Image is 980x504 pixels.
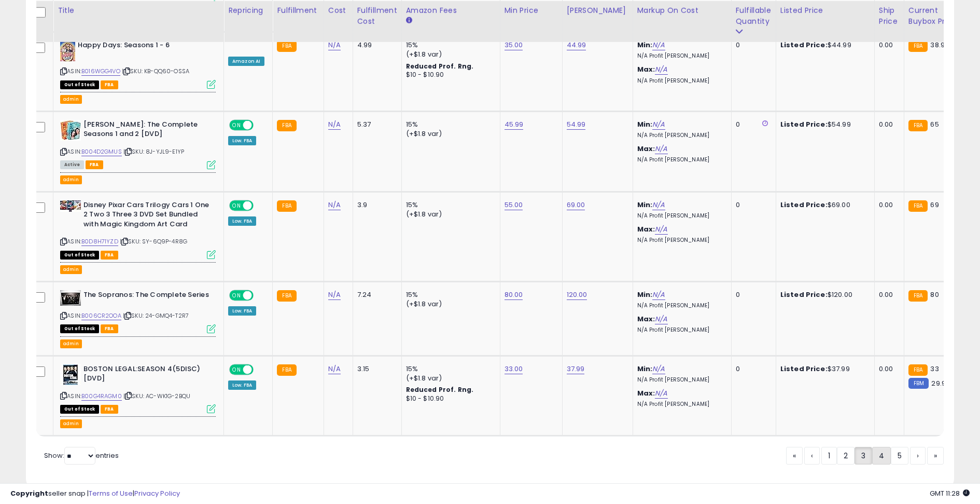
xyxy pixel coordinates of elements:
a: 2 [837,447,855,465]
span: | SKU: SY-6Q9P-4R8G [120,237,187,246]
img: 61DROMGERfL._SL40_.jpg [60,120,81,141]
span: ON [230,120,243,129]
b: Reduced Prof. Rng. [406,62,474,71]
p: N/A Profit [PERSON_NAME] [637,302,723,309]
div: 15% [406,200,492,210]
b: [PERSON_NAME]: The Complete Seasons 1 and 2 [DVD] [83,120,209,142]
div: ASIN: [60,120,216,168]
a: B0D8H71YZD [81,237,118,246]
span: FBA [101,80,118,89]
div: Fulfillment Cost [357,5,397,27]
div: Amazon Fees [406,5,496,16]
button: admin [60,95,82,104]
span: | SKU: KB-QQ60-OSSA [122,67,189,75]
p: N/A Profit [PERSON_NAME] [637,212,723,220]
small: FBA [908,120,928,131]
a: B00G4RAGM0 [81,392,122,401]
a: 3 [855,447,872,465]
div: Current Buybox Price [908,5,962,27]
small: FBA [908,200,928,212]
div: 0.00 [879,364,896,374]
span: FBA [101,324,118,333]
span: All listings that are currently out of stock and unavailable for purchase on Amazon [60,80,99,89]
span: « [793,451,796,461]
div: Fulfillment [277,5,319,16]
div: Fulfillable Quantity [736,5,772,27]
span: ON [230,365,243,374]
p: N/A Profit [PERSON_NAME] [637,326,723,334]
button: admin [60,339,82,348]
a: 45.99 [505,119,524,130]
b: Listed Price: [780,364,828,374]
span: ‹ [811,451,813,461]
div: ASIN: [60,40,216,88]
div: Low. FBA [228,306,256,316]
div: 0 [736,40,768,50]
b: The Sopranos: The Complete Series [83,290,209,303]
div: 0 [736,290,768,299]
div: ASIN: [60,364,216,413]
b: Listed Price: [780,119,828,129]
b: Min: [637,290,653,299]
small: FBA [277,200,296,212]
th: The percentage added to the cost of goods (COGS) that forms the calculator for Min & Max prices. [633,1,731,42]
span: ON [230,201,243,210]
div: 0 [736,200,768,210]
a: N/A [328,200,341,210]
a: 44.99 [567,40,586,50]
small: FBM [908,378,929,389]
div: 0.00 [879,200,896,210]
a: N/A [655,314,667,324]
b: Min: [637,200,653,210]
a: N/A [328,119,341,130]
div: [PERSON_NAME] [567,5,628,16]
a: N/A [655,388,667,399]
span: » [934,451,937,461]
div: 0.00 [879,120,896,129]
small: FBA [277,364,296,376]
a: N/A [652,290,665,300]
span: 2025-09-17 11:28 GMT [930,488,970,498]
a: N/A [328,290,341,300]
b: Min: [637,364,653,374]
p: N/A Profit [PERSON_NAME] [637,132,723,139]
a: N/A [652,40,665,50]
div: Low. FBA [228,216,256,226]
p: N/A Profit [PERSON_NAME] [637,77,723,85]
span: FBA [101,405,118,414]
div: Low. FBA [228,380,256,390]
small: FBA [908,290,928,302]
a: B016WGG4VO [81,67,120,76]
div: 15% [406,40,492,50]
b: Reduced Prof. Rng. [406,385,474,394]
a: N/A [655,224,667,235]
b: Disney Pixar Cars Trilogy Cars 1 One 2 Two 3 Three 3 DVD Set Bundled with Magic Kingdom Art Card [83,200,209,232]
div: Repricing [228,5,268,16]
div: ASIN: [60,290,216,332]
span: All listings that are currently out of stock and unavailable for purchase on Amazon [60,324,99,333]
span: 69 [930,200,939,210]
a: 120.00 [567,290,587,300]
div: $10 - $10.90 [406,394,492,403]
span: 80 [930,290,939,299]
p: N/A Profit [PERSON_NAME] [637,156,723,164]
a: 69.00 [567,200,585,210]
div: 15% [406,290,492,299]
span: OFF [252,201,269,210]
a: Privacy Policy [134,488,180,498]
b: Happy Days: Seasons 1 - 6 [78,40,204,53]
div: 0.00 [879,290,896,299]
div: 5.37 [357,120,394,129]
a: 33.00 [505,364,523,374]
div: seller snap | | [10,489,180,499]
button: admin [60,265,82,274]
div: (+$1.8 var) [406,129,492,139]
a: 5 [891,447,908,465]
div: $54.99 [780,120,866,129]
div: ASIN: [60,200,216,258]
span: | SKU: 24-GMQ4-T2R7 [123,311,189,320]
b: Max: [637,144,655,154]
span: OFF [252,365,269,374]
span: › [917,451,919,461]
span: All listings currently available for purchase on Amazon [60,160,84,169]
